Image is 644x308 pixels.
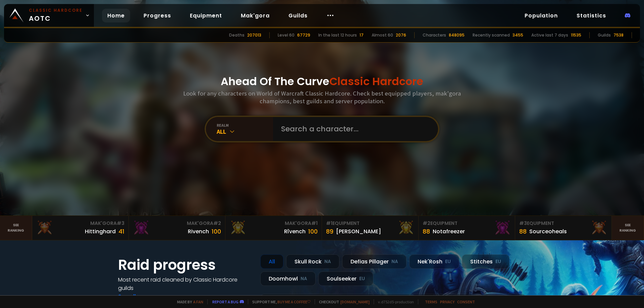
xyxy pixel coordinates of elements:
a: Terms [425,299,437,304]
div: 11535 [571,32,581,38]
a: Seeranking [612,216,644,240]
a: Report a bug [212,299,238,304]
div: 88 [519,227,527,236]
a: Home [102,9,130,22]
span: # 3 [519,220,527,227]
a: Mak'Gora#1Rîvench100 [225,216,322,240]
a: #3Equipment88Sourceoheals [515,216,612,240]
div: 100 [212,227,221,236]
div: Almost 60 [372,32,393,38]
div: Guilds [598,32,611,38]
h4: Most recent raid cleaned by Classic Hardcore guilds [118,275,252,292]
small: EU [495,258,501,265]
div: 89 [326,227,333,236]
div: Active last 7 days [531,32,568,38]
a: Progress [138,9,176,22]
div: Defias Pillager [342,254,407,269]
small: EU [359,275,365,282]
span: Support me, [248,299,311,304]
div: 207013 [247,32,261,38]
div: Recently scanned [473,32,510,38]
a: Guilds [283,9,313,22]
input: Search a character... [277,117,430,141]
div: All [260,254,283,269]
div: In the last 12 hours [318,32,357,38]
div: 67729 [297,32,310,38]
span: # 2 [423,220,430,227]
a: [DOMAIN_NAME] [340,299,370,304]
div: Equipment [423,220,511,227]
div: Deaths [229,32,245,38]
div: Equipment [326,220,414,227]
div: [PERSON_NAME] [336,227,381,236]
div: 2076 [396,32,406,38]
small: NA [324,258,331,265]
a: Buy me a coffee [277,299,311,304]
div: 17 [360,32,364,38]
div: Mak'Gora [133,220,221,227]
div: Mak'Gora [229,220,318,227]
span: # 3 [117,220,124,227]
small: Classic Hardcore [29,7,83,13]
div: Level 60 [278,32,294,38]
h1: Raid progress [118,254,252,275]
h1: Ahead Of The Curve [221,73,423,89]
a: #1Equipment89[PERSON_NAME] [322,216,419,240]
div: Rivench [188,227,209,236]
div: Nek'Rosh [409,254,459,269]
div: Sourceoheals [529,227,567,236]
div: Stitches [462,254,509,269]
a: Equipment [184,9,227,22]
div: 3455 [513,32,523,38]
small: EU [445,258,451,265]
span: # 1 [326,220,332,227]
div: 7538 [613,32,624,38]
div: Rîvench [284,227,306,236]
small: NA [301,275,307,282]
span: Made by [173,299,203,304]
div: Equipment [519,220,607,227]
a: Mak'Gora#3Hittinghard41 [32,216,129,240]
a: Population [519,9,563,22]
a: #2Equipment88Notafreezer [419,216,515,240]
a: Mak'Gora#2Rivench100 [129,216,225,240]
div: Notafreezer [433,227,465,236]
a: a fan [193,299,203,304]
h3: Look for any characters on World of Warcraft Classic Hardcore. Check best equipped players, mak'g... [180,89,464,105]
span: Checkout [315,299,370,304]
a: Mak'gora [235,9,275,22]
span: AOTC [29,7,83,23]
div: 848095 [449,32,465,38]
div: 88 [423,227,430,236]
span: Classic Hardcore [329,74,423,89]
span: # 1 [311,220,318,227]
a: Statistics [571,9,611,22]
span: # 2 [213,220,221,227]
div: Soulseeker [318,271,373,286]
div: Characters [423,32,446,38]
small: NA [391,258,398,265]
div: Hittinghard [85,227,116,236]
div: Doomhowl [260,271,316,286]
a: Privacy [440,299,454,304]
a: Consent [457,299,475,304]
div: 41 [118,227,124,236]
span: v. d752d5 - production [374,299,414,304]
div: Mak'Gora [36,220,124,227]
div: Skull Rock [286,254,339,269]
div: 100 [308,227,318,236]
a: See all progress [118,293,162,300]
div: realm [217,123,273,128]
a: Classic HardcoreAOTC [4,4,94,27]
div: All [217,128,273,135]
